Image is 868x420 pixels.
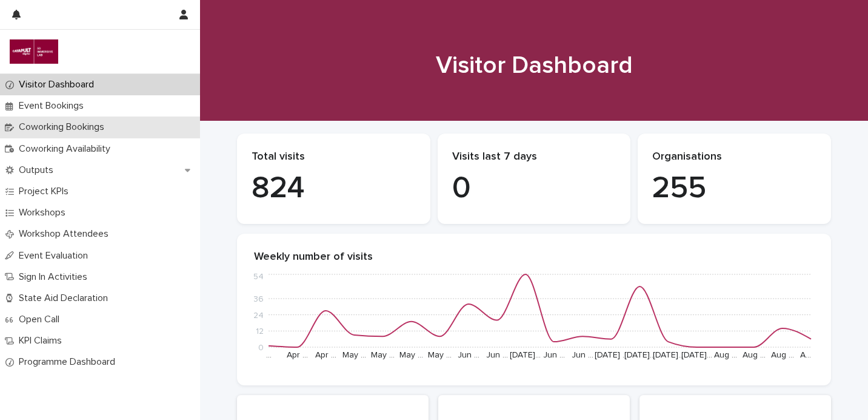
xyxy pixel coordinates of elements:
[624,351,655,359] text: [DATE]…
[14,121,114,133] p: Coworking Bookings
[14,186,78,197] p: Project KPIs
[743,351,766,359] text: Aug …
[252,171,416,207] p: 824
[14,271,97,283] p: Sign In Activities
[342,351,366,359] text: May …
[258,344,264,352] tspan: 0
[14,335,72,347] p: KPI Claims
[252,151,416,164] p: Total visits
[253,273,264,281] tspan: 54
[452,151,616,164] p: Visits last 7 days
[800,351,811,359] text: A…
[14,164,63,176] p: Outputs
[14,79,104,90] p: Visitor Dashboard
[254,251,814,264] p: Weekly number of visits
[237,51,831,80] h1: Visitor Dashboard
[371,351,395,359] text: May …
[14,293,118,304] p: State Aid Declaration
[595,351,628,359] text: [DATE] …
[543,351,565,359] text: Jun …
[486,351,508,359] text: Jun …
[771,351,794,359] text: Aug …
[315,351,336,359] text: Apr …
[10,39,58,64] img: i9DvXJckRTuEzCqe7wSy
[14,100,93,112] p: Event Bookings
[428,351,452,359] text: May …
[14,314,69,325] p: Open Call
[14,250,98,262] p: Event Evaluation
[714,351,737,359] text: Aug …
[256,327,264,336] tspan: 12
[14,228,118,240] p: Workshop Attendees
[681,351,712,359] text: [DATE]…
[14,356,125,368] p: Programme Dashboard
[510,351,541,359] text: [DATE]…
[253,295,264,303] tspan: 36
[572,351,593,359] text: Jun …
[266,351,272,359] text: …
[652,171,816,207] p: 255
[399,351,423,359] text: May …
[253,311,264,319] tspan: 24
[14,207,75,218] p: Workshops
[652,151,816,164] p: Organisations
[14,143,120,155] p: Coworking Availability
[452,171,616,207] p: 0
[653,351,684,359] text: [DATE]…
[287,351,308,359] text: Apr …
[458,351,479,359] text: Jun …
